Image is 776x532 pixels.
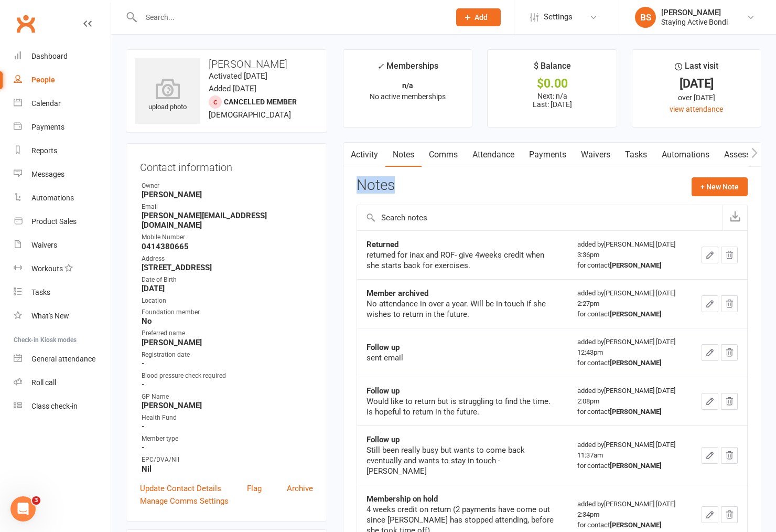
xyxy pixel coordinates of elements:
[209,84,256,93] time: Added [DATE]
[577,337,683,368] div: added by [PERSON_NAME] [DATE] 12:43pm
[142,242,313,251] strong: 0414380665
[135,58,318,70] h3: [PERSON_NAME]
[577,386,683,417] div: added by [PERSON_NAME] [DATE] 2:08pm
[661,17,728,27] div: Staying Active Bondi
[577,520,683,530] div: for contact
[692,177,748,196] button: + New Note
[142,350,313,360] div: Registration date
[574,143,618,167] a: Waivers
[14,115,111,139] a: Payments
[142,328,313,338] div: Preferred name
[577,440,683,471] div: added by [PERSON_NAME] [DATE] 11:37am
[465,143,522,167] a: Attendance
[31,99,61,108] div: Calendar
[577,499,683,530] div: added by [PERSON_NAME] [DATE] 2:34pm
[142,190,313,199] strong: [PERSON_NAME]
[31,241,57,249] div: Waivers
[209,110,291,120] span: [DEMOGRAPHIC_DATA]
[142,455,313,465] div: EPC/DVA/Nil
[142,392,313,402] div: GP Name
[31,355,95,363] div: General attendance
[475,13,488,22] span: Add
[14,304,111,328] a: What's New
[142,181,313,191] div: Owner
[610,359,662,367] strong: [PERSON_NAME]
[31,264,63,273] div: Workouts
[142,275,313,285] div: Date of Birth
[13,10,39,37] a: Clubworx
[140,495,229,507] a: Manage Comms Settings
[377,61,384,71] i: ✓
[610,261,662,269] strong: [PERSON_NAME]
[577,260,683,271] div: for contact
[577,288,683,320] div: added by [PERSON_NAME] [DATE] 2:27pm
[31,217,77,226] div: Product Sales
[140,482,221,495] a: Update Contact Details
[522,143,574,167] a: Payments
[142,359,313,368] strong: -
[675,59,718,78] div: Last visit
[610,408,662,416] strong: [PERSON_NAME]
[31,123,64,131] div: Payments
[367,396,558,417] div: Would like to return but is struggling to find the time. Is hopeful to return in the future.
[14,186,111,210] a: Automations
[14,92,111,115] a: Calendar
[577,358,683,368] div: for contact
[142,443,313,452] strong: -
[367,240,398,249] strong: Returned
[497,78,607,89] div: $0.00
[610,462,662,470] strong: [PERSON_NAME]
[31,76,55,84] div: People
[357,205,723,230] input: Search notes
[142,232,313,242] div: Mobile Number
[142,464,313,474] strong: Nil
[367,435,400,444] strong: Follow up
[142,284,313,293] strong: [DATE]
[31,402,78,410] div: Class check-in
[367,343,400,352] strong: Follow up
[367,445,558,476] div: Still been really busy but wants to come back eventually and wants to stay in touch - [PERSON_NAME]
[577,407,683,417] div: for contact
[14,68,111,92] a: People
[618,143,654,167] a: Tasks
[32,496,40,505] span: 3
[357,177,395,196] h3: Notes
[367,386,400,396] strong: Follow up
[367,299,558,320] div: No attendance in over a year. Will be in touch if she wishes to return in the future.
[14,210,111,233] a: Product Sales
[14,371,111,395] a: Roll call
[370,92,446,101] span: No active memberships
[422,143,465,167] a: Comms
[14,257,111,281] a: Workouts
[343,143,385,167] a: Activity
[577,309,683,320] div: for contact
[142,371,313,381] div: Blood pressure check required
[142,263,313,272] strong: [STREET_ADDRESS]
[31,288,50,296] div: Tasks
[635,7,656,28] div: BS
[14,163,111,186] a: Messages
[367,289,428,298] strong: Member archived
[224,98,297,106] span: Cancelled member
[367,250,558,271] div: returned for inax and ROF- give 4weeks credit when she starts back for exercises.
[670,105,723,113] a: view attendance
[287,482,313,495] a: Archive
[367,353,558,363] div: sent email
[610,521,662,529] strong: [PERSON_NAME]
[142,254,313,264] div: Address
[142,296,313,306] div: Location
[14,233,111,257] a: Waivers
[138,10,443,25] input: Search...
[385,143,422,167] a: Notes
[31,52,68,60] div: Dashboard
[367,494,438,504] strong: Membership on hold
[654,143,717,167] a: Automations
[14,395,111,418] a: Class kiosk mode
[577,461,683,471] div: for contact
[497,92,607,109] p: Next: n/a Last: [DATE]
[31,312,69,320] div: What's New
[377,59,438,79] div: Memberships
[610,310,662,318] strong: [PERSON_NAME]
[31,146,57,155] div: Reports
[14,281,111,304] a: Tasks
